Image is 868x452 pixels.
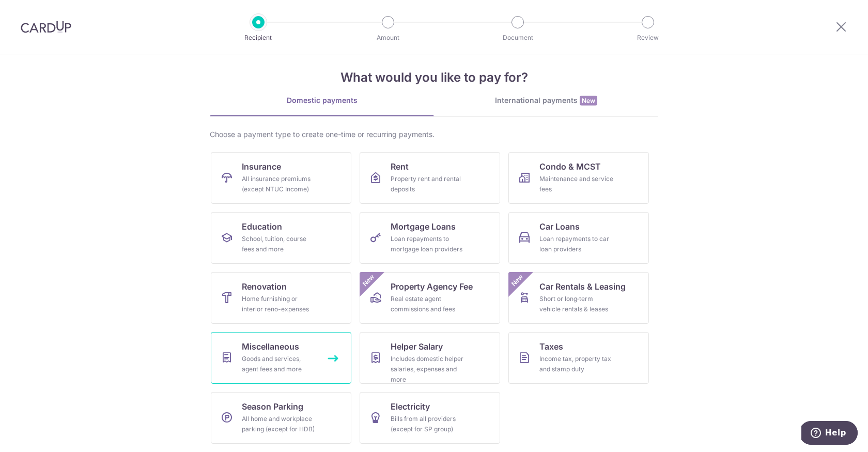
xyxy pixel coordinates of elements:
div: All insurance premiums (except NTUC Income) [242,174,316,194]
a: Season ParkingAll home and workplace parking (except for HDB) [211,392,351,444]
div: Home furnishing or interior reno-expenses [242,294,316,314]
a: MiscellaneousGoods and services, agent fees and more [211,332,351,384]
span: Renovation [242,280,287,293]
div: Income tax, property tax and stamp duty [539,354,614,374]
a: RentProperty rent and rental deposits [360,152,500,204]
span: New [580,96,597,106]
p: Amount [350,33,426,43]
a: TaxesIncome tax, property tax and stamp duty [508,332,649,384]
a: InsuranceAll insurance premiums (except NTUC Income) [211,152,351,204]
span: Helper Salary [391,340,443,353]
div: School, tuition, course fees and more [242,234,316,254]
span: Rent [391,160,409,173]
span: New [509,272,526,289]
div: International payments [434,95,658,106]
span: Insurance [242,160,281,173]
span: New [360,272,377,289]
div: Includes domestic helper salaries, expenses and more [391,354,465,385]
a: RenovationHome furnishing or interior reno-expenses [211,272,351,324]
a: Car Rentals & LeasingShort or long‑term vehicle rentals & leasesNew [508,272,649,324]
div: Loan repayments to mortgage loan providers [391,234,465,254]
a: Condo & MCSTMaintenance and service fees [508,152,649,204]
span: Miscellaneous [242,340,299,353]
span: Mortgage Loans [391,220,456,233]
div: Loan repayments to car loan providers [539,234,614,254]
a: Car LoansLoan repayments to car loan providers [508,212,649,264]
span: Education [242,220,282,233]
div: Maintenance and service fees [539,174,614,194]
div: Short or long‑term vehicle rentals & leases [539,294,614,314]
h4: What would you like to pay for? [210,68,658,87]
div: Goods and services, agent fees and more [242,354,316,374]
a: ElectricityBills from all providers (except for SP group) [360,392,500,444]
p: Review [610,33,686,43]
span: Condo & MCST [539,160,601,173]
a: EducationSchool, tuition, course fees and more [211,212,351,264]
div: Domestic payments [210,95,434,106]
div: Real estate agent commissions and fees [391,294,465,314]
span: Car Loans [539,220,580,233]
div: Property rent and rental deposits [391,174,465,194]
p: Document [479,33,556,43]
div: Bills from all providers (except for SP group) [391,414,465,434]
span: Help [24,7,45,17]
span: Car Rentals & Leasing [539,280,626,293]
div: Choose a payment type to create one-time or recurring payments. [210,129,658,140]
div: All home and workplace parking (except for HDB) [242,414,316,434]
span: Season Parking [242,400,303,413]
a: Property Agency FeeReal estate agent commissions and feesNew [360,272,500,324]
a: Helper SalaryIncludes domestic helper salaries, expenses and more [360,332,500,384]
img: CardUp [21,21,71,33]
span: Electricity [391,400,430,413]
span: Property Agency Fee [391,280,473,293]
p: Recipient [220,33,297,43]
a: Mortgage LoansLoan repayments to mortgage loan providers [360,212,500,264]
span: Taxes [539,340,563,353]
iframe: Opens a widget where you can find more information [801,421,858,447]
